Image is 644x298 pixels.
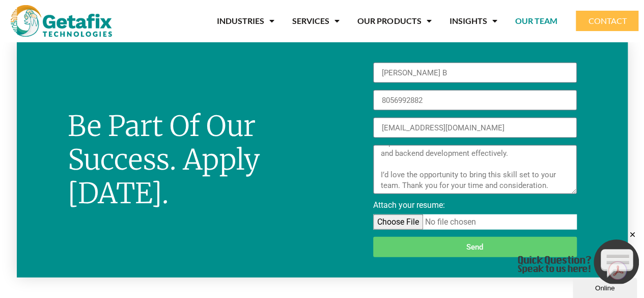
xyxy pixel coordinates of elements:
button: Send [373,237,577,257]
a: OUR TEAM [515,9,557,33]
input: Only numbers and phone characters (#, -, *, etc) are accepted. [373,90,577,111]
img: web and mobile application development company [11,5,112,37]
label: Attach your resume: [373,201,445,214]
a: INSIGHTS [449,9,497,33]
span: Send [466,243,483,251]
a: SERVICES [292,9,340,33]
a: CONTACT [576,11,638,31]
input: Email [373,118,577,138]
iframe: chat widget [518,230,639,284]
iframe: chat widget [573,276,639,298]
span: CONTACT [588,17,626,25]
h2: be part of our success. Apply [DATE]. [68,110,322,210]
form: New Form [373,63,577,264]
input: Name [373,63,577,83]
a: INDUSTRIES [217,9,274,33]
a: OUR PRODUCTS [357,9,431,33]
nav: Menu [127,9,557,33]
